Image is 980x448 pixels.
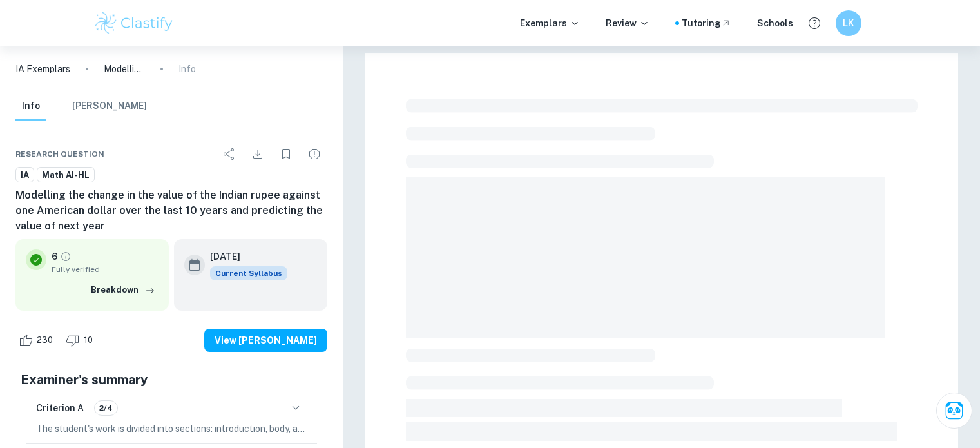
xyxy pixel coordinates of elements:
[36,422,307,436] p: The student's work is divided into sections: introduction, body, and conclusion. However, the bod...
[30,334,60,347] span: 230
[216,141,242,167] div: Share
[841,16,856,30] h6: LK
[104,62,145,76] p: Modelling the change in the value of the Indian rupee against one American dollar over the last 1...
[836,10,861,36] button: LK
[757,16,793,30] a: Schools
[95,402,117,414] span: 2/4
[37,169,94,182] span: Math AI-HL
[60,251,72,262] a: Grade fully verified
[936,393,972,429] button: Ask Clai
[204,329,327,352] button: View [PERSON_NAME]
[77,334,100,347] span: 10
[62,330,100,351] div: Dislike
[15,62,70,76] a: IA Exemplars
[210,266,287,280] span: Current Syllabus
[682,16,731,30] a: Tutoring
[273,141,299,167] div: Bookmark
[803,12,825,34] button: Help and Feedback
[52,264,159,275] span: Fully verified
[520,16,580,30] p: Exemplars
[37,167,95,183] a: Math AI-HL
[16,169,34,182] span: IA
[36,401,84,415] h6: Criterion A
[52,249,57,264] p: 6
[93,10,175,36] img: Clastify logo
[21,370,322,389] h5: Examiner's summary
[15,92,46,121] button: Info
[302,141,327,167] div: Report issue
[88,280,159,300] button: Breakdown
[210,266,287,280] div: This exemplar is based on the current syllabus. Feel free to refer to it for inspiration/ideas wh...
[245,141,271,167] div: Download
[15,167,34,183] a: IA
[15,148,104,160] span: Research question
[15,188,327,234] h6: Modelling the change in the value of the Indian rupee against one American dollar over the last 1...
[210,249,277,264] h6: [DATE]
[178,62,196,76] p: Info
[72,92,147,121] button: [PERSON_NAME]
[606,16,649,30] p: Review
[15,330,60,351] div: Like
